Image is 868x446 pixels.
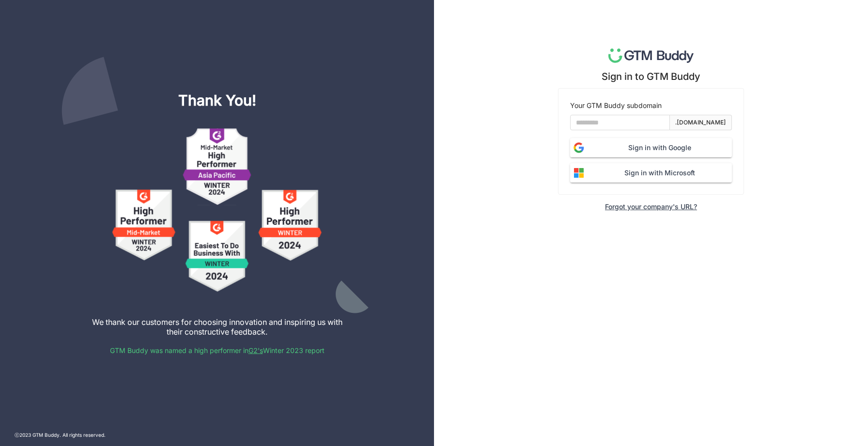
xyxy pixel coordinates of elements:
button: Sign in with Microsoft [570,163,732,183]
div: Forgot your company's URL? [605,202,697,211]
img: logo [608,48,694,63]
div: Sign in to GTM Buddy [602,71,700,82]
div: Your GTM Buddy subdomain [570,100,732,111]
button: Sign in with Google [570,138,732,157]
a: G2's [248,346,263,354]
div: .[DOMAIN_NAME] [675,118,726,127]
